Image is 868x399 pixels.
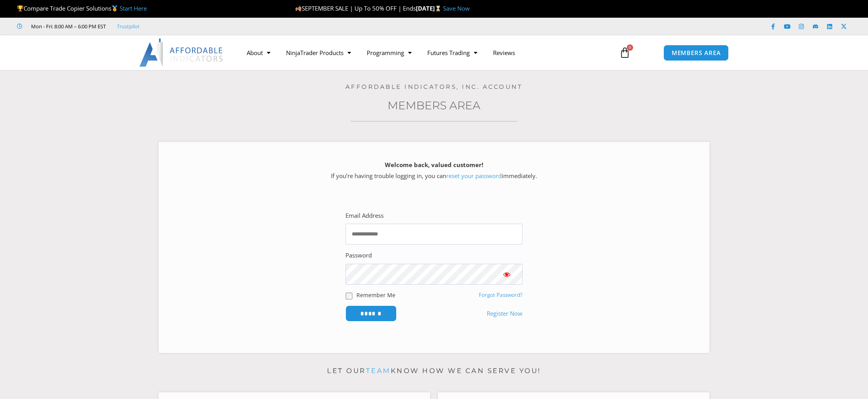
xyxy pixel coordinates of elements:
nav: Menu [239,44,610,62]
span: Mon - Fri: 8:00 AM – 6:00 PM EST [29,22,106,31]
button: Show password [491,264,523,285]
label: Email Address [345,210,384,221]
a: Futures Trading [419,44,485,62]
p: Let our know how we can serve you! [159,365,709,377]
a: Programming [359,44,419,62]
span: SEPTEMBER SALE | Up To 50% OFF | Ends [295,4,416,12]
img: LogoAI | Affordable Indicators – NinjaTrader [139,39,224,67]
span: 0 [627,44,633,51]
p: If you’re having trouble logging in, you can immediately. [172,160,696,182]
label: Password [345,250,372,261]
strong: [DATE] [416,4,443,12]
a: team [366,367,391,375]
a: Reviews [485,44,523,62]
a: Save Now [443,4,470,12]
span: MEMBERS AREA [672,50,721,56]
a: MEMBERS AREA [663,45,729,61]
a: Forgot Password? [479,291,523,298]
a: Start Here [120,4,147,12]
a: Register Now [487,308,523,319]
a: About [239,44,278,62]
a: Trustpilot [117,22,140,31]
a: Affordable Indicators, Inc. Account [345,83,523,90]
label: Remember Me [356,291,395,299]
img: 🍂 [295,6,301,11]
a: 0 [608,41,642,64]
a: Members Area [388,99,480,112]
img: 🏆 [17,6,23,11]
span: Compare Trade Copier Solutions [17,4,147,12]
img: ⌛ [435,6,441,11]
a: reset your password [446,172,502,180]
img: 🥇 [112,6,118,11]
a: NinjaTrader Products [278,44,359,62]
strong: Welcome back, valued customer! [385,161,483,169]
